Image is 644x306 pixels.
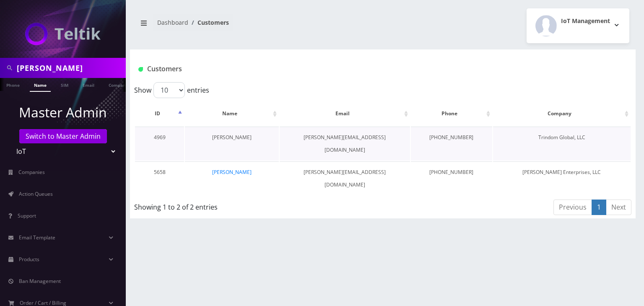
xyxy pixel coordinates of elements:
a: Switch to Master Admin [19,129,107,143]
td: 5658 [135,161,184,195]
span: Ban Management [19,277,61,285]
th: Phone: activate to sort column ascending [411,101,492,126]
a: Company [104,78,132,91]
a: Phone [2,78,24,91]
a: Name [30,78,51,92]
td: [PHONE_NUMBER] [411,161,492,195]
a: [PERSON_NAME] [212,134,252,141]
a: Previous [553,200,592,215]
th: ID: activate to sort column descending [135,101,184,126]
a: Dashboard [157,18,188,26]
h2: IoT Management [561,18,610,25]
label: Show entries [134,82,209,98]
img: IoT [25,23,101,45]
th: Name: activate to sort column ascending [185,101,279,126]
span: Action Queues [19,190,53,197]
a: [PERSON_NAME] [212,169,252,176]
a: 1 [592,200,606,215]
input: Search in Company [17,60,124,76]
select: Showentries [153,82,185,98]
a: SIM [57,78,73,91]
span: Support [18,212,36,219]
li: Customers [188,18,229,27]
nav: breadcrumb [136,14,377,38]
td: [PERSON_NAME][EMAIL_ADDRESS][DOMAIN_NAME] [280,161,410,195]
td: 4969 [135,127,184,161]
a: Next [606,200,631,215]
h1: Customers [138,65,544,73]
th: Email: activate to sort column ascending [280,101,410,126]
td: [PERSON_NAME] Enterprises, LLC [493,161,631,195]
th: Company: activate to sort column ascending [493,101,631,126]
span: Email Template [19,234,55,241]
span: Companies [18,169,45,176]
a: Email [78,78,99,91]
span: Products [19,256,39,263]
td: [PHONE_NUMBER] [411,127,492,161]
div: Showing 1 to 2 of 2 entries [134,199,335,212]
td: Trindom Global, LLC [493,127,631,161]
td: [PERSON_NAME][EMAIL_ADDRESS][DOMAIN_NAME] [280,127,410,161]
button: IoT Management [527,8,629,43]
